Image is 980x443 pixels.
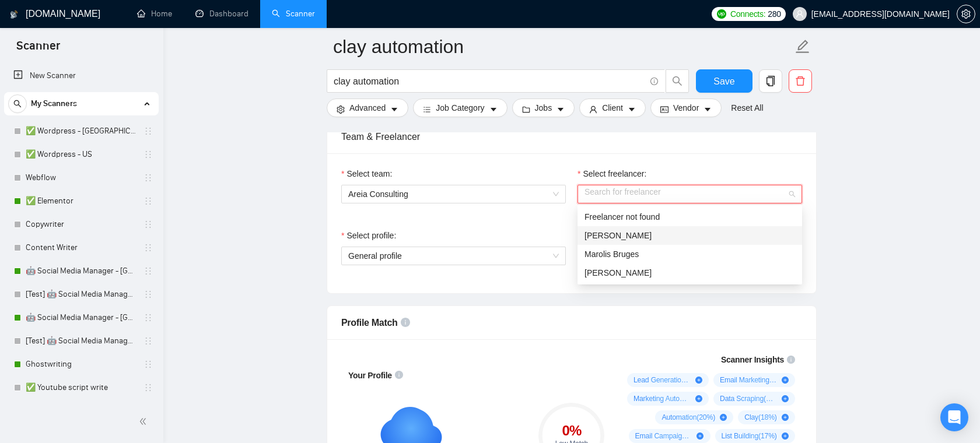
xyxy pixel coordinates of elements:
[337,105,345,114] span: setting
[720,414,727,421] span: plus-circle
[334,74,645,89] input: Search Freelance Jobs...
[13,64,149,87] a: New Scanner
[26,399,136,423] a: ✅ Speed optimization
[787,356,795,364] span: info-circle
[584,268,652,277] span: [PERSON_NAME]
[717,9,726,19] img: upwork-logo.png
[143,243,153,252] span: holder
[633,375,691,385] span: Lead Generation ( 66 %)
[26,166,136,189] a: Webflow
[759,76,782,86] span: copy
[744,413,776,422] span: Clay ( 18 %)
[635,431,692,441] span: Email Campaign Setup ( 17 %)
[7,37,69,62] span: Scanner
[577,208,802,226] div: Freelancer not found
[143,383,153,392] span: holder
[10,5,18,24] img: logo
[695,395,702,402] span: plus-circle
[584,185,787,203] input: Select freelancer:
[341,318,398,328] span: Profile Match
[139,416,150,427] span: double-left
[26,213,136,236] a: Copywriter
[143,266,153,276] span: holder
[782,433,789,440] span: plus-circle
[143,290,153,299] span: holder
[143,126,153,136] span: holder
[333,32,793,61] input: Scanner name...
[661,413,715,422] span: Automation ( 20 %)
[782,395,789,402] span: plus-circle
[327,99,408,117] button: settingAdvancedcaret-down
[789,76,811,86] span: delete
[26,189,136,213] a: ✅ Elementor
[722,431,777,441] span: List Building ( 17 %)
[538,424,604,438] div: 0 %
[26,329,136,353] a: [Test] 🤖 Social Media Manager - [GEOGRAPHIC_DATA]
[584,231,652,240] span: [PERSON_NAME]
[26,353,136,376] a: Ghostwriting
[195,9,249,19] a: dashboardDashboard
[577,203,802,216] div: Please enter Select freelancer:
[721,356,784,364] span: Scanner Insights
[26,283,136,306] a: [Test] 🤖 Social Media Manager - [GEOGRAPHIC_DATA]
[789,69,812,93] button: delete
[556,105,565,114] span: caret-down
[666,69,689,93] button: search
[423,105,431,114] span: bars
[401,318,410,327] span: info-circle
[584,210,795,223] div: Freelancer not found
[26,143,136,166] a: ✅ Wordpress - US
[695,377,702,384] span: plus-circle
[26,376,136,399] a: ✅ Youtube script write
[349,101,386,114] span: Advanced
[143,336,153,346] span: holder
[696,433,703,440] span: plus-circle
[666,76,688,86] span: search
[143,360,153,369] span: holder
[713,74,734,89] span: Save
[522,105,530,114] span: folder
[8,94,27,113] button: search
[143,173,153,182] span: holder
[31,92,77,115] span: My Scanners
[143,196,153,206] span: holder
[759,69,782,93] button: copy
[633,394,691,403] span: Marketing Automation ( 24 %)
[143,220,153,229] span: holder
[26,306,136,329] a: 🤖 Social Media Manager - [GEOGRAPHIC_DATA]
[579,99,646,117] button: userClientcaret-down
[143,150,153,159] span: holder
[584,249,639,259] span: Marolis Bruges
[413,99,507,117] button: barsJob Categorycaret-down
[703,105,712,114] span: caret-down
[348,185,559,203] span: Areia Consulting
[940,403,968,431] div: Open Intercom Messenger
[26,119,136,143] a: ✅ Wordpress - [GEOGRAPHIC_DATA]
[512,99,575,117] button: folderJobscaret-down
[731,101,763,114] a: Reset All
[957,9,975,19] span: setting
[730,8,765,20] span: Connects:
[4,64,159,87] li: New Scanner
[143,313,153,322] span: holder
[796,10,804,18] span: user
[673,101,699,114] span: Vendor
[650,99,722,117] button: idcardVendorcaret-down
[348,251,402,261] span: General profile
[720,375,777,385] span: Email Marketing ( 31 %)
[9,100,26,108] span: search
[489,105,498,114] span: caret-down
[535,101,552,114] span: Jobs
[782,414,789,421] span: plus-circle
[348,371,392,380] span: Your Profile
[589,105,597,114] span: user
[272,9,315,19] a: searchScanner
[660,105,668,114] span: idcard
[628,105,636,114] span: caret-down
[720,394,777,403] span: Data Scraping ( 22 %)
[26,259,136,283] a: 🤖 Social Media Manager - [GEOGRAPHIC_DATA]
[650,78,658,85] span: info-circle
[395,371,403,379] span: info-circle
[137,9,172,19] a: homeHome
[782,377,789,384] span: plus-circle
